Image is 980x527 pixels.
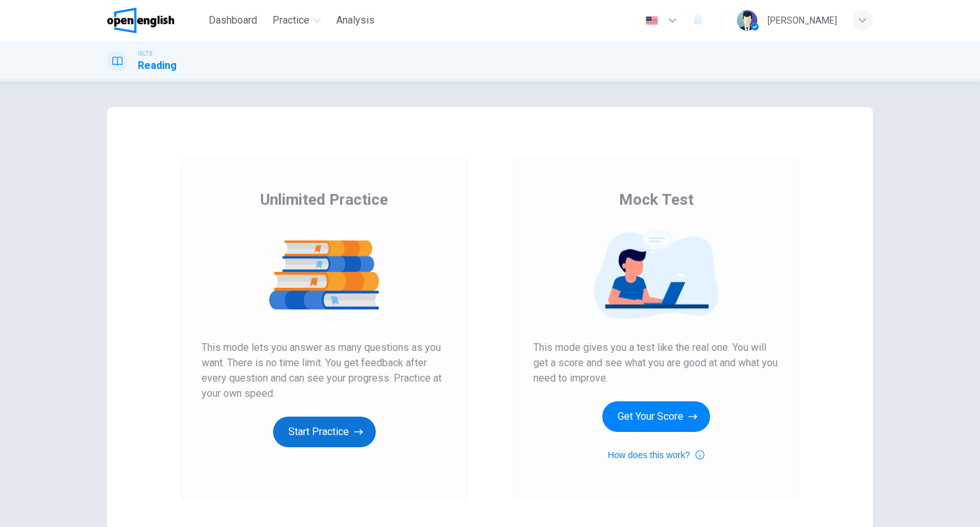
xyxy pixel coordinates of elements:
[768,13,837,28] div: [PERSON_NAME]
[202,340,447,401] span: This mode lets you answer as many questions as you want. There is no time limit. You get feedback...
[331,9,380,32] button: Analysis
[644,16,660,26] img: en
[602,401,710,432] button: Get Your Score
[737,10,757,31] img: Profile picture
[533,340,778,386] span: This mode gives you a test like the real one. You will get a score and see what you are good at a...
[138,58,177,73] h1: Reading
[107,8,174,33] img: OpenEnglish logo
[138,49,152,58] span: IELTS
[619,189,694,210] span: Mock Test
[204,9,262,32] button: Dashboard
[336,13,375,28] span: Analysis
[209,13,257,28] span: Dashboard
[272,13,309,28] span: Practice
[267,9,326,32] button: Practice
[107,8,204,33] a: OpenEnglish logo
[273,417,376,447] button: Start Practice
[260,189,388,210] span: Unlimited Practice
[607,447,704,463] button: How does this work?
